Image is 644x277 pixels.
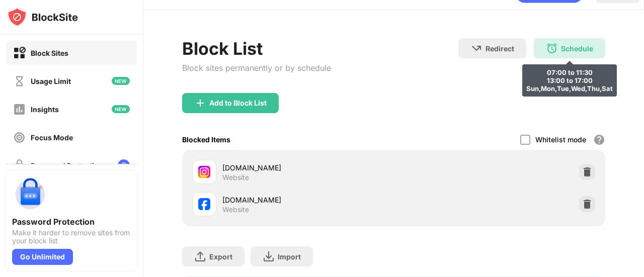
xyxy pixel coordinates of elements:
div: Block List [182,38,331,59]
div: Schedule [561,44,593,53]
div: Redirect [486,44,514,53]
div: Password Protection [12,217,131,227]
div: Insights [31,105,59,114]
div: Make it harder to remove sites from your block list [12,229,131,245]
div: [DOMAIN_NAME] [222,162,394,173]
img: time-usage-off.svg [13,75,26,87]
div: 13:00 to 17:00 [526,76,613,84]
div: Website [222,205,249,214]
div: Block sites permanently or by schedule [182,63,331,73]
img: new-icon.svg [112,77,130,85]
img: password-protection-off.svg [13,159,26,172]
img: block-on.svg [13,47,26,59]
div: Import [278,252,301,261]
div: Focus Mode [31,133,73,142]
img: logo-blocksite.svg [7,7,78,27]
img: favicons [198,198,210,210]
img: push-password-protection.svg [12,176,48,213]
img: favicons [198,166,210,178]
div: [DOMAIN_NAME] [222,195,394,205]
div: Usage Limit [31,77,71,85]
div: Whitelist mode [535,135,586,144]
div: Go Unlimited [12,249,73,265]
div: Add to Block List [209,99,267,107]
img: new-icon.svg [112,105,130,113]
div: Block Sites [31,49,68,57]
div: Sun,Mon,Tue,Wed,Thu,Sat [526,84,613,93]
div: 07:00 to 11:30 [526,68,613,76]
div: Export [209,252,232,261]
div: Blocked Items [182,135,230,144]
div: Website [222,173,249,182]
div: Password Protection [31,161,103,170]
img: focus-off.svg [13,131,26,144]
img: lock-menu.svg [118,159,130,171]
img: insights-off.svg [13,103,26,116]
